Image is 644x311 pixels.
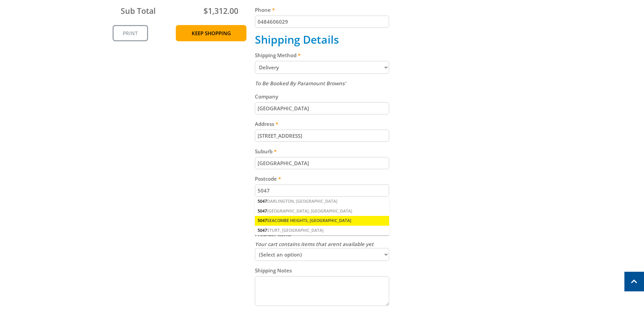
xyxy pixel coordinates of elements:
label: Address [255,120,389,128]
input: Please enter your telephone number. [255,16,389,28]
div: [GEOGRAPHIC_DATA], [GEOGRAPHIC_DATA] [255,206,389,216]
span: $1,312.00 [204,5,238,16]
a: Keep Shopping [176,25,246,41]
select: Please select a shipping method. [255,61,389,74]
input: Please enter your suburb. [255,157,389,169]
div: DARLINGTON, [GEOGRAPHIC_DATA] [255,197,389,206]
label: Shipping Notes [255,266,389,274]
label: Company [255,92,389,101]
input: Please enter your address. [255,130,389,142]
span: 5047 [258,218,267,223]
span: Sub Total [121,5,156,16]
div: STURT, [GEOGRAPHIC_DATA] [255,226,389,235]
span: 5047 [258,227,267,233]
h2: Shipping Details [255,33,389,46]
a: Print [113,25,148,41]
select: Please select how you want preorder items to be delivered. [255,248,389,261]
label: Shipping Method [255,51,389,59]
div: SEACOMBE HEIGHTS, [GEOGRAPHIC_DATA] [255,216,389,225]
label: Phone [255,6,389,14]
input: Please enter your postcode. [255,184,389,197]
span: 5047 [258,208,267,214]
span: 5047 [258,198,267,204]
em: To Be Booked By Paramount Browns' [255,80,346,87]
label: Suburb [255,147,389,155]
em: Your cart contains items that arent available yet [255,241,374,247]
label: Postcode [255,175,389,183]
